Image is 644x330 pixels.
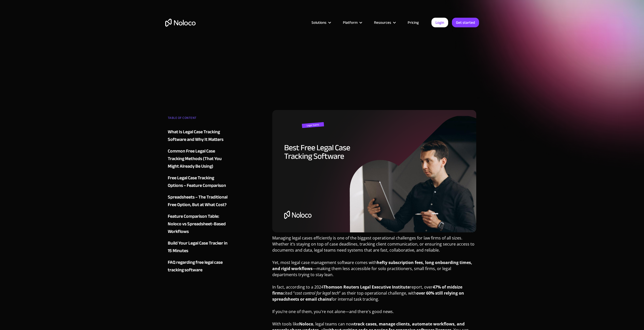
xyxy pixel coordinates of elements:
strong: hefty subscription fees, long onboarding times, and rigid workflows [272,260,472,271]
em: cost control for legal tech [295,290,339,296]
div: Solutions [305,19,337,26]
p: If you’re one of them, you're not alone—and there's good news. [272,309,476,318]
div: Resources [374,19,391,26]
strong: Noloco [299,321,313,327]
strong: over 60% still relying on spreadsheets or email chains [272,290,464,302]
a: Get started [452,18,479,27]
a: What Is Legal Case Tracking Software and Why It Matters [168,128,229,143]
strong: 47% of midsize firms [272,284,462,296]
div: TABLE OF CONTENT [168,114,229,124]
strong: Thomson Reuters Legal Executive Institute [323,284,410,290]
a: Free Legal Case Tracking Options – Feature Comparison [168,174,229,189]
p: Yet, most legal case management software comes with —making them less accessible for solo practit... [272,259,476,281]
a: Spreadsheets – The Traditional Free Option, But at What Cost? [168,193,229,209]
a: Build Your Legal Case Tracker in 15 Minutes [168,239,229,255]
p: Managing legal cases efficiently is one of the biggest operational challenges for law firms of al... [272,235,476,257]
a: Login [431,18,448,27]
div: Solutions [311,19,326,26]
a: Pricing [401,19,425,26]
div: Resources [368,19,401,26]
div: Platform [343,19,358,26]
a: FAQ regarding free legal case tracking software [168,259,229,274]
div: Platform [337,19,368,26]
a: home [165,19,196,27]
p: In fact, according to a 2024 report, over cited “ ” as their top operational challenge, with for ... [272,284,476,306]
a: Feature Comparison Table: Noloco vs Spreadsheet-Based Workflows [168,213,229,235]
a: Common Free Legal Case Tracking Methods (That You Might Already Be Using) [168,147,229,170]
